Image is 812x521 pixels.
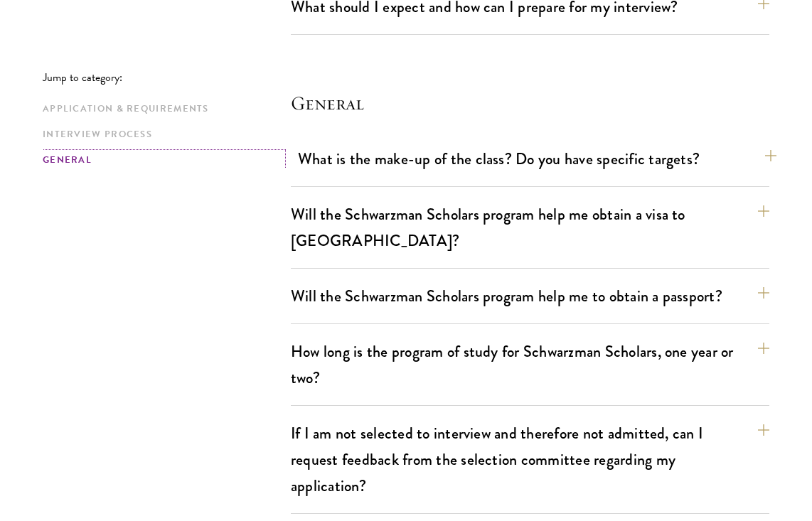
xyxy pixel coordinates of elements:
[43,71,291,84] p: Jump to category:
[291,280,769,312] button: Will the Schwarzman Scholars program help me to obtain a passport?
[291,335,769,394] button: How long is the program of study for Schwarzman Scholars, one year or two?
[291,417,769,502] button: If I am not selected to interview and therefore not admitted, can I request feedback from the sel...
[43,102,282,117] a: Application & Requirements
[298,143,776,175] button: What is the make-up of the class? Do you have specific targets?
[43,153,282,168] a: General
[43,127,282,142] a: Interview Process
[291,92,769,114] h4: General
[291,198,769,257] button: Will the Schwarzman Scholars program help me obtain a visa to [GEOGRAPHIC_DATA]?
